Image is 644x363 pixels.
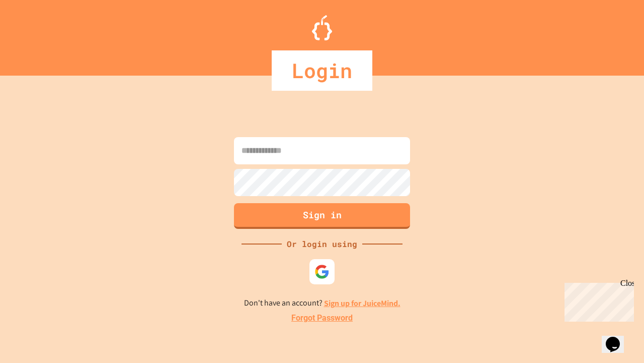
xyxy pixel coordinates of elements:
div: Or login using [282,238,362,250]
img: google-icon.svg [314,264,330,279]
a: Forgot Password [291,312,353,324]
div: Chat with us now!Close [4,4,69,64]
div: Login [272,50,372,91]
a: Sign up for JuiceMind. [324,298,400,309]
img: Logo.svg [312,15,332,40]
button: Sign in [234,203,410,229]
iframe: chat widget [602,323,634,353]
iframe: chat widget [560,279,634,322]
p: Don't have an account? [244,297,400,310]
